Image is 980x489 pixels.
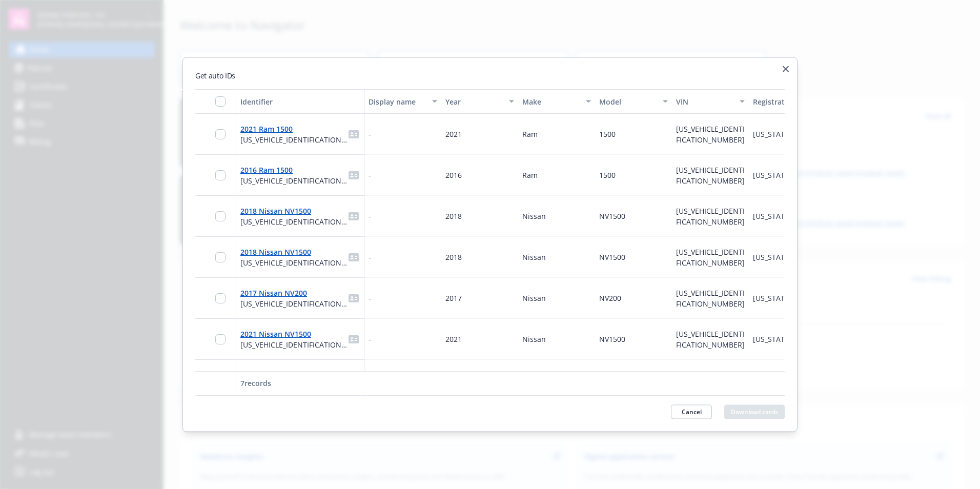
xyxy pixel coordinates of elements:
a: 2016 Ram 1500 [240,165,293,174]
span: idCard [348,210,360,222]
span: [US_VEHICLE_IDENTIFICATION_NUMBER] [240,339,348,350]
h2: Get auto IDs [195,70,785,81]
span: [US_STATE] [753,293,791,303]
span: [US_VEHICLE_IDENTIFICATION_NUMBER] [676,329,745,349]
input: Toggle Row Selected [215,170,226,180]
a: 2017 Nissan NV200 [240,288,307,297]
span: 2016 [445,170,462,180]
span: [US_VEHICLE_IDENTIFICATION_NUMBER] [240,134,348,145]
div: VIN [676,96,733,107]
span: [US_VEHICLE_IDENTIFICATION_NUMBER] [676,288,745,308]
span: [US_VEHICLE_IDENTIFICATION_NUMBER] [240,175,348,186]
span: [US_VEHICLE_IDENTIFICATION_NUMBER] [240,298,348,309]
div: Make [522,96,580,107]
span: - [369,252,371,262]
span: 2018 Nissan NV1500 [240,246,348,257]
div: Model [599,96,657,107]
input: Toggle Row Selected [215,293,226,303]
span: [US_STATE] [753,252,791,262]
span: - [369,334,371,344]
input: Toggle Row Selected [215,334,226,344]
button: Make [518,89,595,114]
span: [US_VEHICLE_IDENTIFICATION_NUMBER] [676,247,745,267]
input: Select all [215,96,226,107]
span: NV1500 [599,211,625,221]
span: [US_VEHICLE_IDENTIFICATION_NUMBER] [676,165,745,185]
span: idCard [348,251,360,263]
span: 2021 [445,334,462,344]
span: 1500 [599,129,616,139]
a: 2018 Nissan NV1500 [240,206,311,215]
span: NV1500 [599,252,625,262]
button: VIN [672,89,749,114]
span: - [369,211,371,221]
span: - [369,170,371,180]
input: Toggle Row Selected [215,252,226,262]
span: idCard [348,169,360,181]
span: 2016 Ram 1500 [240,164,348,175]
span: 2021 Ram 1500 [240,123,348,134]
span: 2018 [445,252,462,262]
span: [US_STATE] [753,129,791,139]
span: Nissan [522,211,546,221]
span: [US_STATE] [753,334,791,344]
button: Year [441,89,518,114]
span: [US_VEHICLE_IDENTIFICATION_NUMBER] [676,206,745,226]
span: NV1500 [599,334,625,344]
span: Ram [522,170,538,180]
button: Model [595,89,672,114]
button: Display name [364,89,441,114]
span: 2017 Nissan NV200 [240,287,348,298]
span: Nissan [522,252,546,262]
span: 2018 [445,211,462,221]
span: 2017 [445,293,462,303]
div: Year [445,96,503,107]
span: [US_STATE] [753,170,791,180]
button: Identifier [236,89,364,114]
input: Toggle Row Selected [215,211,226,221]
a: 2018 Nissan NV1500 [240,247,311,256]
span: 2018 Nissan NV1500 [240,205,348,216]
div: Registration state [753,96,810,107]
span: NV200 [599,293,621,303]
span: idCard [348,333,360,345]
span: idCard [348,292,360,304]
input: Toggle Row Selected [215,129,226,139]
span: Ram [522,129,538,139]
span: [US_VEHICLE_IDENTIFICATION_NUMBER] [240,257,348,268]
span: 2021 Nissan NV1500 [240,328,348,339]
a: 2021 Nissan NV1500 [240,329,311,338]
span: Nissan [522,293,546,303]
span: [US_VEHICLE_IDENTIFICATION_NUMBER] [676,124,745,144]
button: Registration state [749,89,826,114]
span: - [369,293,371,303]
span: Nissan [522,334,546,344]
span: [US_VEHICLE_IDENTIFICATION_NUMBER] [240,216,348,227]
div: Identifier [240,96,360,107]
span: 1500 [599,170,616,180]
a: 2021 Ram 1500 [240,124,293,133]
span: idCard [348,128,360,140]
span: 2021 [445,129,462,139]
span: [US_STATE] [753,211,791,221]
div: Display name [369,96,426,107]
span: - [369,129,371,139]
